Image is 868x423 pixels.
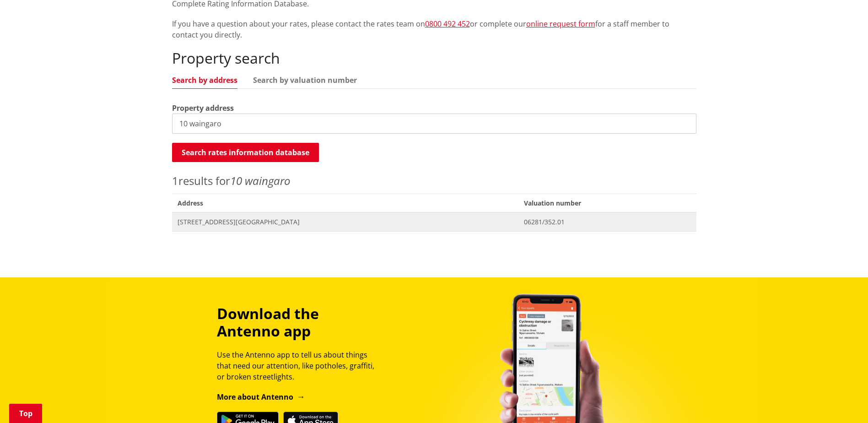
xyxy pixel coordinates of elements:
p: results for [172,173,696,189]
a: online request form [526,19,595,29]
button: Search rates information database [172,143,319,162]
span: Address [172,194,519,212]
span: 1 [172,173,178,188]
a: Top [9,404,42,423]
span: Valuation number [518,194,696,212]
input: e.g. Duke Street NGARUAWAHIA [172,114,696,134]
a: 0800 492 452 [425,19,470,29]
a: More about Antenno [217,392,305,402]
a: Search by valuation number [253,76,357,84]
span: [STREET_ADDRESS][GEOGRAPHIC_DATA] [178,217,513,227]
h2: Property search [172,49,696,67]
h3: Download the Antenno app [217,305,383,340]
span: 06281/352.01 [524,217,690,227]
p: Use the Antenno app to tell us about things that need our attention, like potholes, graffiti, or ... [217,349,383,382]
a: [STREET_ADDRESS][GEOGRAPHIC_DATA] 06281/352.01 [172,212,696,231]
label: Property address [172,103,234,114]
iframe: Messenger Launcher [826,385,859,418]
p: If you have a question about your rates, please contact the rates team on or complete our for a s... [172,18,696,40]
a: Search by address [172,76,237,84]
em: 10 waingaro [230,173,291,188]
